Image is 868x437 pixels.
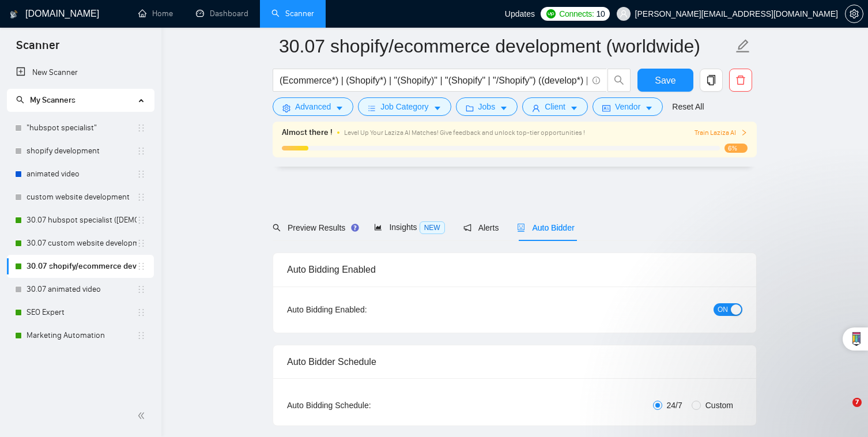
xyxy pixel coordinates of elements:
button: Save [637,69,693,92]
span: folder [466,104,474,112]
span: holder [137,331,146,340]
span: Updates [505,9,535,18]
span: holder [137,193,146,202]
span: Job Category [380,100,428,113]
button: folderJobscaret-down [456,97,518,116]
span: setting [846,9,863,18]
span: Client [545,100,565,113]
span: Level Up Your Laziza AI Matches! Give feedback and unlock top-tier opportunities ! [344,129,585,137]
a: custom website development [27,186,137,209]
div: Auto Bidder Schedule [287,345,742,378]
span: My Scanners [30,95,76,105]
a: 30.07 hubspot specialist ([DEMOGRAPHIC_DATA] - not for residents) [27,209,137,232]
a: Reset All [672,100,704,113]
span: Auto Bidder [517,223,574,232]
a: 30.07 animated video [27,278,137,301]
img: upwork-logo.png [546,9,556,18]
li: 30.07 hubspot specialist (United States - not for residents) [7,209,154,232]
span: right [741,129,748,136]
span: setting [282,104,290,112]
li: New Scanner [7,61,154,84]
button: idcardVendorcaret-down [592,97,663,116]
span: copy [700,75,722,85]
span: ON [718,303,728,316]
span: My Scanners [16,95,76,105]
a: animated video [27,163,137,186]
button: delete [729,69,752,92]
span: 7 [852,398,862,407]
span: Almost there ! [282,126,333,139]
span: Preview Results [273,223,356,232]
span: caret-down [335,104,344,112]
span: edit [735,39,750,54]
span: holder [137,216,146,225]
span: Insights [374,223,444,232]
a: dashboardDashboard [196,9,248,18]
li: "hubspot specialist" [7,116,154,140]
span: info-circle [592,77,600,84]
button: search [607,69,631,92]
a: Marketing Automation [27,324,137,347]
span: user [532,104,540,112]
span: caret-down [500,104,508,112]
a: SEO Expert [27,301,137,324]
span: bars [368,104,376,112]
button: setting [845,5,863,23]
span: Save [655,73,675,88]
button: userClientcaret-down [522,97,588,116]
li: 30.07 shopify/ecommerce development (worldwide) [7,255,154,278]
button: settingAdvancedcaret-down [273,97,353,116]
span: caret-down [433,104,441,112]
span: search [16,96,24,104]
a: homeHome [138,9,173,18]
span: holder [137,239,146,248]
span: holder [137,169,146,179]
input: Search Freelance Jobs... [280,73,587,88]
a: 30.07 shopify/ecommerce development (worldwide) [27,255,137,278]
span: area-chart [374,223,382,231]
li: SEO Expert [7,301,154,324]
div: Tooltip anchor [350,223,360,233]
button: barsJob Categorycaret-down [358,97,451,116]
span: robot [517,224,525,232]
input: Scanner name... [279,32,733,61]
span: search [608,75,630,85]
span: caret-down [570,104,578,112]
div: Auto Bidding Enabled [287,253,742,286]
li: 30.07 animated video [7,278,154,301]
span: search [273,224,281,232]
span: Jobs [478,100,496,113]
li: 30.07 custom website development [7,232,154,255]
a: New Scanner [16,61,145,84]
span: Connects: [559,7,594,20]
span: idcard [602,104,610,112]
a: "hubspot specialist" [27,116,137,140]
span: delete [730,75,752,85]
li: Marketing Automation [7,324,154,347]
span: Vendor [615,100,640,113]
a: 30.07 custom website development [27,232,137,255]
a: shopify development [27,140,137,163]
a: searchScanner [271,9,314,18]
div: Auto Bidding Enabled: [287,303,439,316]
a: setting [845,9,863,18]
button: Train Laziza AI [695,127,748,138]
li: custom website development [7,186,154,209]
span: holder [137,285,146,294]
span: notification [463,224,471,232]
span: holder [137,308,146,317]
div: Auto Bidding Schedule: [287,399,439,412]
span: user [620,10,628,18]
span: caret-down [645,104,653,112]
span: 6% [724,144,748,153]
span: holder [137,262,146,271]
span: double-left [137,410,149,421]
span: Alerts [463,223,499,232]
img: logo [10,5,18,24]
span: holder [137,146,146,156]
span: 10 [597,7,605,20]
span: Advanced [295,100,331,113]
button: copy [700,69,723,92]
li: shopify development [7,140,154,163]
